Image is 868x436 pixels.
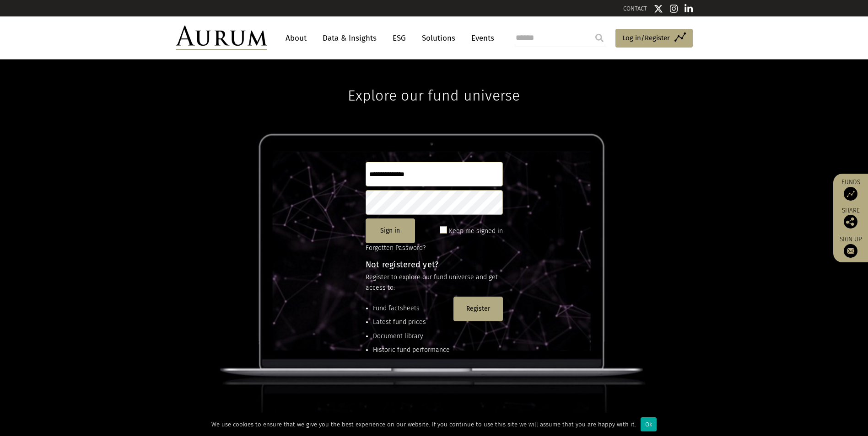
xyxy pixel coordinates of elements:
[622,32,670,43] span: Log in/Register
[366,272,503,293] p: Register to explore our fund universe and get access to:
[373,331,450,341] li: Document library
[641,417,657,431] div: Ok
[373,345,450,355] li: Historic fund performance
[366,244,426,252] a: Forgotten Password?
[685,4,693,13] img: Linkedin icon
[176,26,267,50] img: Aurum
[318,30,381,47] a: Data & Insights
[844,215,857,229] img: Share this post
[844,244,857,258] img: Sign up to our newsletter
[654,4,663,13] img: Twitter icon
[838,207,863,229] div: Share
[670,4,678,13] img: Instagram icon
[590,29,609,47] input: Submit
[844,187,857,201] img: Access Funds
[449,226,503,237] label: Keep me signed in
[467,30,494,47] a: Events
[281,30,311,47] a: About
[838,235,863,258] a: Sign up
[373,317,450,327] li: Latest fund prices
[838,178,863,201] a: Funds
[453,297,503,321] button: Register
[615,29,693,48] a: Log in/Register
[388,30,410,47] a: ESG
[417,30,460,47] a: Solutions
[373,303,450,314] li: Fund factsheets
[623,5,647,12] a: CONTACT
[366,218,415,243] button: Sign in
[348,59,520,104] h1: Explore our fund universe
[366,261,503,269] h4: Not registered yet?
